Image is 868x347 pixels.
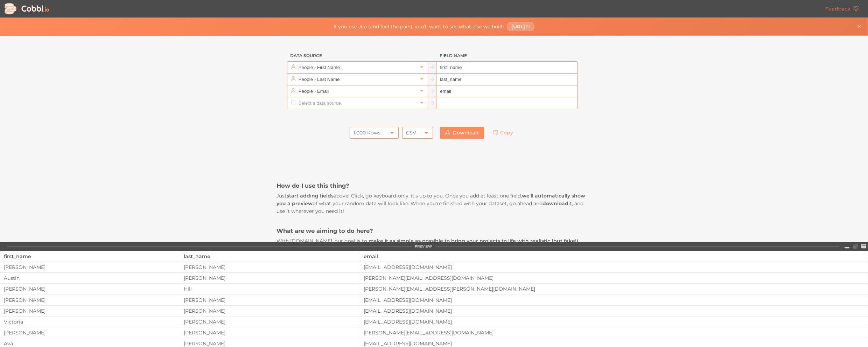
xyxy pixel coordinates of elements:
[276,238,578,252] strong: make it as simple as possible to bring your projects to life with realistic (but fake!) data
[0,341,180,346] div: Ava
[364,251,864,262] div: email
[415,244,432,249] div: PREVIEW
[360,319,868,325] div: [EMAIL_ADDRESS][DOMAIN_NAME]
[0,297,180,303] div: [PERSON_NAME]
[297,62,418,73] input: Select a data source
[488,127,518,139] a: Copy
[276,237,591,284] p: With [DOMAIN_NAME], our goal is to . Maybe you have a project that, yeah, it looks fine, but it's...
[297,85,418,97] input: Select a data source
[180,319,360,325] div: [PERSON_NAME]
[360,264,868,270] div: [EMAIL_ADDRESS][DOMAIN_NAME]
[436,50,577,62] h3: Field Name
[276,192,591,215] p: Just above! Click, go keyboard-only, it's up to you. Once you add at least one field, of what you...
[507,22,535,31] a: [URL]
[180,275,360,281] div: [PERSON_NAME]
[406,127,416,139] div: CSV
[353,127,380,139] div: 1,000 Rows
[297,97,418,109] input: Select a data source
[276,227,591,235] h3: What are we aiming to do here?
[360,330,868,335] div: [PERSON_NAME][EMAIL_ADDRESS][DOMAIN_NAME]
[855,22,863,31] button: Close banner
[360,286,868,292] div: [PERSON_NAME][EMAIL_ADDRESS][PERSON_NAME][DOMAIN_NAME]
[287,193,334,199] strong: start adding fields
[360,275,868,281] div: [PERSON_NAME][EMAIL_ADDRESS][DOMAIN_NAME]
[511,24,525,29] span: [URL]
[184,251,356,262] div: last_name
[360,341,868,346] div: [EMAIL_ADDRESS][DOMAIN_NAME]
[360,297,868,303] div: [EMAIL_ADDRESS][DOMAIN_NAME]
[180,341,360,346] div: [PERSON_NAME]
[0,286,180,292] div: [PERSON_NAME]
[440,127,484,139] a: Download
[542,200,568,207] strong: download
[4,251,176,262] div: first_name
[180,264,360,270] div: [PERSON_NAME]
[0,264,180,270] div: [PERSON_NAME]
[0,330,180,335] div: [PERSON_NAME]
[820,3,864,15] a: Feedback
[180,286,360,292] div: Hill
[180,297,360,303] div: [PERSON_NAME]
[0,319,180,325] div: Victoria
[360,308,868,314] div: [EMAIL_ADDRESS][DOMAIN_NAME]
[0,308,180,314] div: [PERSON_NAME]
[287,50,428,62] h3: Data Source
[297,74,418,85] input: Select a data source
[180,330,360,335] div: [PERSON_NAME]
[334,24,504,29] span: If you use Jira (and feel the pain), you'll want to see what else we built:
[0,275,180,281] div: Austin
[180,308,360,314] div: [PERSON_NAME]
[276,182,591,189] h3: How do I use this thing?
